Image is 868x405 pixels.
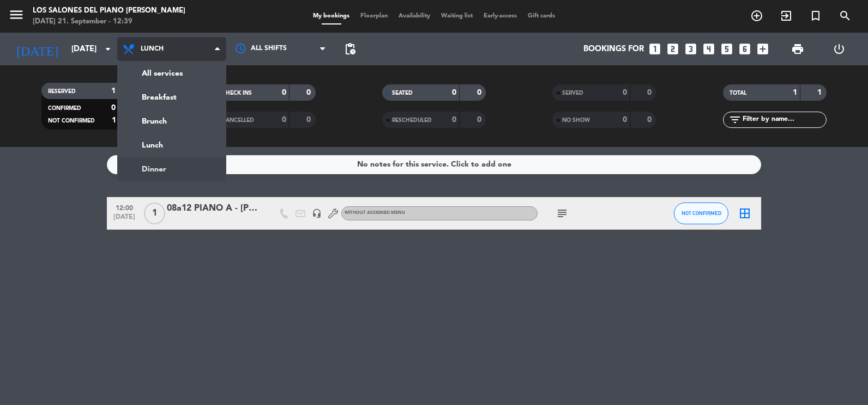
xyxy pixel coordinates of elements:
span: SEATED [392,90,413,96]
strong: 0 [647,89,654,96]
strong: 0 [647,116,654,124]
i: looks_3 [684,42,698,56]
i: filter_list [728,113,742,126]
i: looks_5 [720,42,734,56]
span: Availability [393,13,436,19]
i: headset_mic [312,208,322,218]
strong: 0 [306,89,313,96]
i: arrow_drop_down [101,42,114,56]
a: Lunch [118,133,226,157]
div: Los Salones del Piano [PERSON_NAME] [33,5,185,16]
input: Filter by name... [742,114,826,126]
span: Gift cards [522,13,560,19]
strong: 1 [817,89,824,96]
span: Bookings for [583,45,644,54]
i: menu [8,7,25,23]
span: RESCHEDULED [392,118,432,123]
span: TOTAL [730,90,746,96]
i: looks_6 [738,42,752,56]
strong: 0 [306,116,313,124]
button: menu [8,7,25,27]
strong: 0 [623,116,627,124]
strong: 1 [112,116,116,124]
span: [DATE] [111,213,138,226]
i: looks_4 [702,42,716,56]
strong: 0 [477,116,484,124]
strong: 1 [793,89,797,96]
div: 08a12 PIANO A - [PERSON_NAME] [167,201,260,216]
i: looks_two [666,42,680,56]
span: CHECK INS [222,90,252,96]
span: Without assigned menu [345,211,405,215]
i: search [839,9,852,22]
i: border_all [738,207,751,220]
span: pending_actions [343,42,357,56]
span: NO SHOW [562,118,590,123]
span: My bookings [308,13,355,19]
span: Lunch [141,45,164,53]
span: 12:00 [111,201,138,213]
strong: 0 [282,89,286,96]
i: [DATE] [8,37,66,61]
i: add_box [756,42,770,56]
strong: 0 [477,89,484,96]
i: looks_one [648,42,662,56]
span: print [791,42,804,56]
span: Waiting list [436,13,478,19]
span: RESERVED [48,89,76,94]
strong: 0 [111,104,116,112]
strong: 1 [111,87,116,95]
i: subject [556,207,569,220]
button: NOT CONFIRMED [674,202,728,224]
i: power_settings_new [833,42,846,56]
strong: 0 [282,116,286,124]
strong: 0 [452,116,456,124]
a: Brunch [118,109,226,133]
span: NOT CONFIRMED [682,210,721,216]
span: SERVED [562,90,583,96]
strong: 0 [452,89,456,96]
a: All services [118,62,226,85]
span: CANCELLED [222,118,254,123]
span: Early-access [478,13,522,19]
div: No notes for this service. Click to add one [357,158,511,171]
span: CONFIRMED [48,106,81,111]
strong: 0 [623,89,627,96]
a: Breakfast [118,85,226,109]
a: Dinner [118,157,226,181]
i: exit_to_app [780,9,793,22]
i: turned_in_not [809,9,822,22]
div: LOG OUT [818,33,860,65]
span: NOT CONFIRMED [48,118,95,124]
span: 1 [144,202,165,224]
span: Floorplan [355,13,393,19]
i: add_circle_outline [750,9,763,22]
div: [DATE] 21. September - 12:39 [33,16,185,27]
